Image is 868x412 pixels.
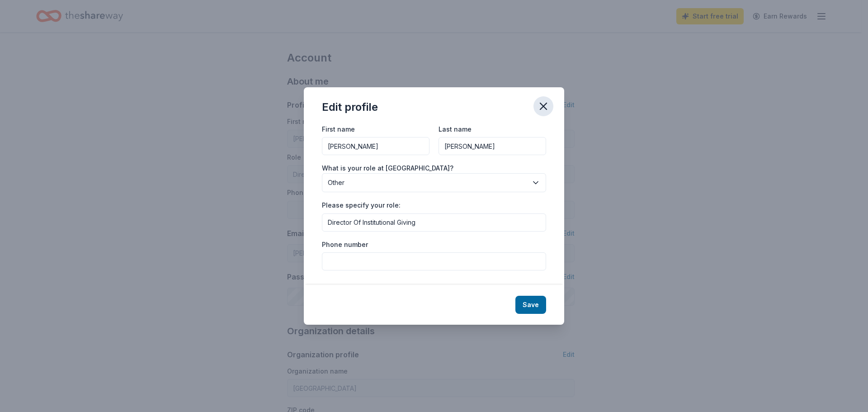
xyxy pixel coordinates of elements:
button: Other [322,173,546,192]
label: What is your role at [GEOGRAPHIC_DATA]? [322,164,453,173]
span: Other [328,177,528,188]
label: Please specify your role: [322,201,401,210]
label: Phone number [322,240,368,249]
button: Save [515,296,546,314]
label: First name [322,125,355,134]
div: Edit profile [322,100,378,114]
label: Last name [439,125,472,134]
